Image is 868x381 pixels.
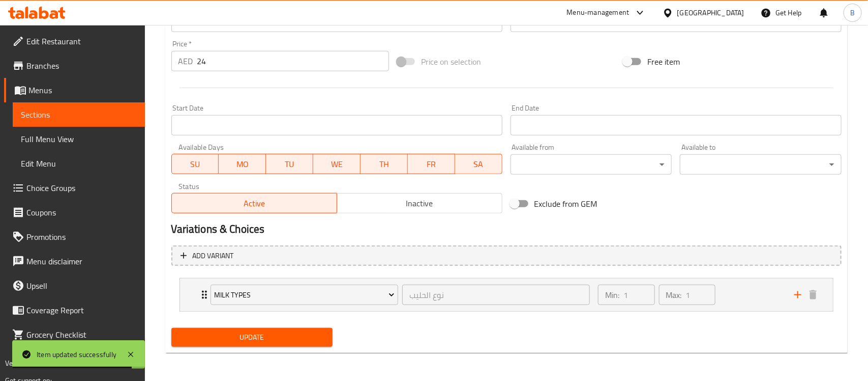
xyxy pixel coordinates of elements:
[13,127,145,151] a: Full Menu View
[4,176,145,200] a: Choice Groups
[511,154,672,175] div: ​
[171,328,333,347] button: Update
[171,193,337,213] button: Active
[171,246,842,266] button: Add variant
[26,35,137,47] span: Edit Restaurant
[4,274,145,298] a: Upsell
[219,154,266,174] button: MO
[459,157,498,172] span: SA
[337,193,502,213] button: Inactive
[171,154,219,174] button: SU
[21,157,137,170] span: Edit Menu
[666,289,682,301] p: Max:
[365,157,404,172] span: TH
[790,287,805,303] button: add
[28,84,137,96] span: Menus
[4,225,145,249] a: Promotions
[677,7,744,18] div: [GEOGRAPHIC_DATA]
[178,55,193,67] p: AED
[266,154,313,174] button: TU
[647,56,680,68] span: Free item
[317,157,356,172] span: WE
[13,151,145,176] a: Edit Menu
[4,29,145,53] a: Edit Restaurant
[176,157,215,172] span: SU
[26,280,137,292] span: Upsell
[26,304,137,316] span: Coverage Report
[171,274,842,316] li: Expand
[26,206,137,219] span: Coupons
[270,157,309,172] span: TU
[455,154,502,174] button: SA
[361,154,408,174] button: TH
[680,154,842,175] div: ​
[26,329,137,341] span: Grocery Checklist
[171,222,842,237] h2: Variations & Choices
[223,157,262,172] span: MO
[26,231,137,243] span: Promotions
[211,285,398,305] button: Milk Types
[37,349,116,360] div: Item updated successfully
[605,289,619,301] p: Min:
[4,200,145,225] a: Coupons
[850,7,855,18] span: B
[197,51,390,71] input: Please enter price
[21,108,137,121] span: Sections
[4,322,145,347] a: Grocery Checklist
[4,78,145,102] a: Menus
[180,279,833,311] div: Expand
[341,196,498,211] span: Inactive
[193,250,234,262] span: Add variant
[26,60,137,72] span: Branches
[176,196,333,211] span: Active
[4,249,145,274] a: Menu disclaimer
[13,102,145,127] a: Sections
[214,289,395,302] span: Milk Types
[4,53,145,78] a: Branches
[534,198,597,210] span: Exclude from GEM
[408,154,455,174] button: FR
[412,157,451,172] span: FR
[805,287,821,303] button: delete
[567,7,630,19] div: Menu-management
[21,133,137,145] span: Full Menu View
[4,298,145,322] a: Coverage Report
[313,154,361,174] button: WE
[179,331,325,344] span: Update
[26,182,137,194] span: Choice Groups
[26,255,137,267] span: Menu disclaimer
[5,357,30,370] span: Version:
[421,56,481,68] span: Price on selection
